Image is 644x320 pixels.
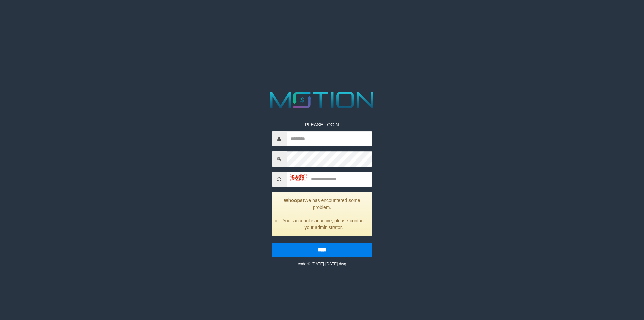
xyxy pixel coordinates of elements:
img: MOTION_logo.png [266,89,378,111]
p: PLEASE LOGIN [272,121,372,128]
div: We has encountered some problem. [272,192,372,236]
li: Your account is inactive, please contact your administrator. [280,217,367,231]
strong: Whoops! [284,198,304,203]
img: captcha [290,174,307,181]
small: code © [DATE]-[DATE] dwg [298,262,346,266]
